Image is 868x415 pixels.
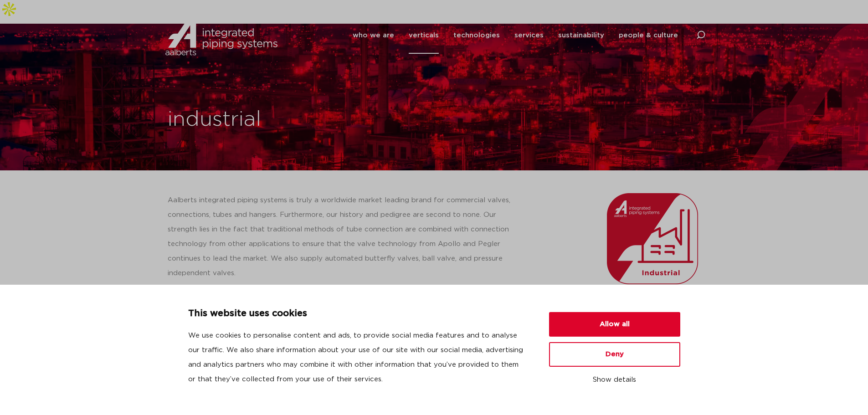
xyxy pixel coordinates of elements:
[188,328,527,387] p: We use cookies to personalise content and ads, to provide social media features and to analyse ou...
[549,312,680,337] button: Allow all
[188,307,527,321] p: This website uses cookies
[168,105,430,134] h1: industrial
[168,193,516,281] p: Aalberts integrated piping systems is truly a worldwide market leading brand for commercial valve...
[353,17,394,54] a: who we are
[549,372,680,388] button: Show details
[619,17,678,54] a: people & culture
[514,17,544,54] a: services
[453,17,500,54] a: technologies
[353,17,678,54] nav: Menu
[607,193,698,284] img: Aalberts_IPS_icon_industrial_rgb
[409,17,439,54] a: verticals
[558,17,604,54] a: sustainability
[549,342,680,367] button: Deny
